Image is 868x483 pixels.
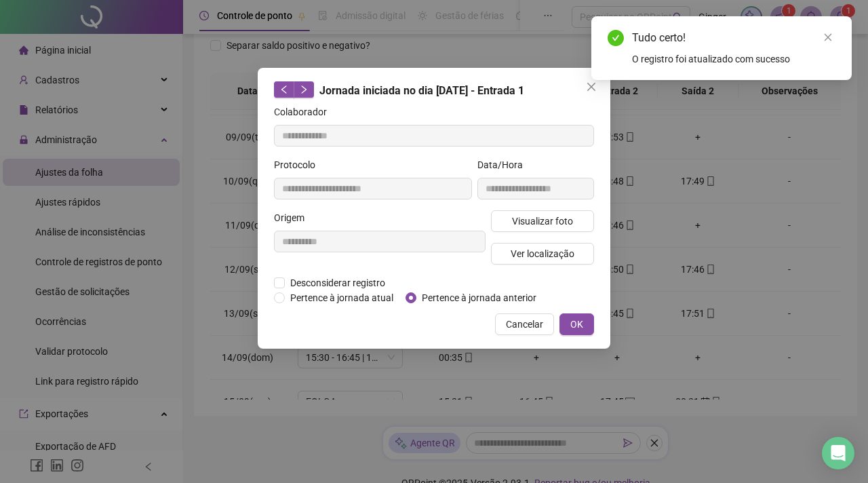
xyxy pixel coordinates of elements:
[821,30,835,45] a: Close
[822,437,854,469] div: Open Intercom Messenger
[580,76,602,98] button: Close
[274,81,294,98] button: left
[512,214,573,229] span: Visualizar foto
[570,317,583,332] span: OK
[285,275,391,290] span: Desconsiderar registro
[285,290,399,305] span: Pertence à jornada atual
[506,317,543,332] span: Cancelar
[416,290,542,305] span: Pertence à jornada anterior
[559,313,594,335] button: OK
[495,313,554,335] button: Cancelar
[491,210,594,232] button: Visualizar foto
[511,246,574,261] span: Ver localização
[274,210,313,225] label: Origem
[632,30,835,46] div: Tudo certo!
[823,33,833,42] span: close
[274,157,324,172] label: Protocolo
[279,85,289,94] span: left
[299,85,309,94] span: right
[491,243,594,265] button: Ver localização
[274,104,336,119] label: Colaborador
[608,30,624,46] span: check-circle
[274,81,594,99] div: Jornada iniciada no dia [DATE] - Entrada 1
[632,52,835,66] div: O registro foi atualizado com sucesso
[586,81,597,92] span: close
[477,157,532,172] label: Data/Hora
[294,81,314,98] button: right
